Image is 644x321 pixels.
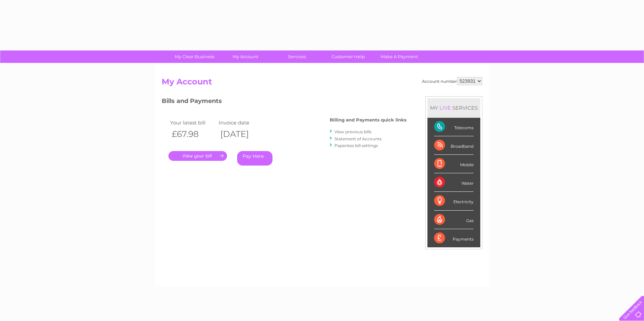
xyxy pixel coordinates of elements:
a: Pay Here [237,151,272,166]
a: My Account [218,50,273,63]
div: Gas [434,211,474,229]
div: Electricity [434,192,474,210]
div: Payments [434,229,474,247]
h4: Billing and Payments quick links [330,117,407,122]
div: Water [434,173,474,192]
a: Customer Help [320,50,376,63]
a: View previous bills [334,129,372,134]
a: Services [269,50,325,63]
div: Broadband [434,136,474,155]
a: My Clear Business [167,50,222,63]
td: Invoice date [217,118,265,127]
a: . [168,151,227,161]
th: [DATE] [217,127,265,141]
h3: Bills and Payments [162,96,407,108]
a: Statement of Accounts [334,136,382,141]
a: Paperless bill settings [334,143,378,148]
div: Mobile [434,155,474,173]
th: £67.98 [168,127,217,141]
div: Account number [422,77,482,85]
h2: My Account [162,77,482,90]
div: MY SERVICES [427,98,480,117]
a: Make A Payment [372,50,427,63]
div: LIVE [438,105,452,111]
div: Telecoms [434,118,474,136]
td: Your latest bill [168,118,217,127]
